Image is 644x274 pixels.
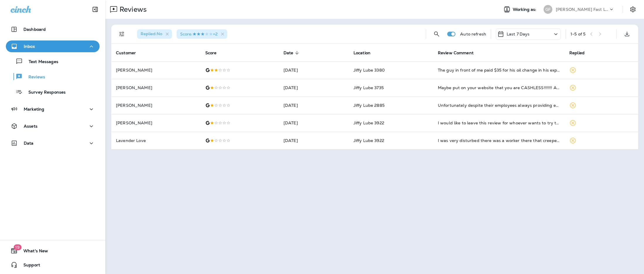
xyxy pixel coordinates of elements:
[460,32,486,36] p: Auto refresh
[279,79,349,97] td: [DATE]
[116,68,196,72] p: [PERSON_NAME]
[177,29,227,39] div: Score:3 Stars+2
[6,23,100,35] button: Dashboard
[570,32,585,36] div: 1 - 5 of 5
[23,90,66,95] p: Survey Responses
[141,31,162,36] span: Replied : No
[6,259,100,271] button: Support
[24,44,35,49] p: Inbox
[353,67,385,73] span: Jiffy Lube 3380
[438,50,481,55] span: Review Comment
[438,138,560,143] div: I was very disturbed there was a worker there that creeped me out he was talking wierd and sexual...
[6,86,100,98] button: Survey Responses
[513,7,538,12] span: Working as:
[283,50,301,55] span: Date
[569,50,592,55] span: Replied
[438,50,474,55] span: Review Comment
[116,85,196,90] p: [PERSON_NAME]
[24,107,44,111] p: Marketing
[353,50,378,55] span: Location
[431,28,443,40] button: Search Reviews
[6,40,100,52] button: Inbox
[205,50,224,55] span: Score
[6,103,100,115] button: Marketing
[23,75,45,80] p: Reviews
[621,28,633,40] button: Export as CSV
[116,103,196,108] p: [PERSON_NAME]
[23,59,58,65] p: Text Messages
[116,50,136,55] span: Customer
[628,4,638,15] button: Settings
[180,31,218,37] span: Score : +2
[117,5,147,14] p: Reviews
[353,138,384,143] span: Jiffy Lube 3922
[279,61,349,79] td: [DATE]
[116,28,128,40] button: Filters
[116,121,196,125] p: [PERSON_NAME]
[205,50,217,55] span: Score
[24,124,37,128] p: Assets
[6,120,100,132] button: Assets
[438,67,560,73] div: The guy in front of me paid $35 for his oil change in his explorer. My 2000 4Runner was $71??? I ...
[353,103,385,108] span: Jiffy Lube 2885
[116,138,196,143] p: Lavender Love
[6,137,100,149] button: Data
[279,97,349,114] td: [DATE]
[569,50,585,55] span: Replied
[279,132,349,149] td: [DATE]
[6,55,100,67] button: Text Messages
[87,4,103,15] button: Collapse Sidebar
[507,32,530,36] p: Last 7 Days
[438,102,560,108] div: Unfortunately despite their employees always providing exemplary service, I have to give this loc...
[24,141,34,146] p: Data
[18,263,40,270] span: Support
[13,244,21,250] span: 19
[556,7,609,12] p: [PERSON_NAME] Fast Lube dba [PERSON_NAME]
[137,29,172,39] div: Replied:No
[116,50,144,55] span: Customer
[6,245,100,257] button: 19What's New
[283,50,293,55] span: Date
[438,85,560,91] div: Maybe put on your website that you are CASHLESS!!!!!!! Also says “certain” stores do top offs of ...
[23,27,46,32] p: Dashboard
[353,50,370,55] span: Location
[18,248,48,256] span: What's New
[544,5,552,14] div: GF
[279,114,349,132] td: [DATE]
[353,120,384,126] span: Jiffy Lube 3922
[6,70,100,83] button: Reviews
[353,85,384,90] span: Jiffy Lube 3735
[438,120,560,126] div: I would like to leave this review for whoever wants to try to go to this jiffy lube the guy named...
